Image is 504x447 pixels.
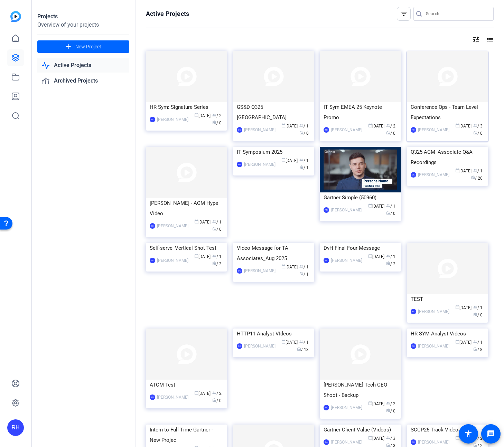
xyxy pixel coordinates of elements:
[386,131,390,135] span: radio
[37,12,129,21] div: Projects
[386,261,395,266] span: / 2
[386,401,390,405] span: group
[194,219,198,223] span: calendar_today
[473,443,477,447] span: radio
[212,254,216,258] span: group
[299,265,309,269] span: / 1
[411,439,416,445] div: RH
[411,329,484,339] div: HR SYM Analyst Videos
[299,158,304,162] span: group
[194,254,198,258] span: calendar_today
[487,430,495,438] mat-icon: message
[411,127,416,133] div: RH
[386,124,395,129] span: / 2
[426,10,488,18] input: Search
[212,121,222,125] span: / 0
[150,425,223,445] div: Intern to Full Time Gartner - New Projec
[281,158,286,162] span: calendar_today
[299,264,304,268] span: group
[324,425,397,435] div: Gartner Client Value (Videos)
[324,127,329,133] div: RH
[331,257,362,264] div: [PERSON_NAME]
[299,131,309,136] span: / 0
[455,436,459,440] span: calendar_today
[150,243,223,253] div: Self-serve_Vertical Shot Test
[157,394,188,401] div: [PERSON_NAME]
[75,43,101,50] span: New Project
[473,347,477,351] span: radio
[464,430,473,438] mat-icon: accessibility
[386,204,395,209] span: / 1
[237,268,242,274] div: DK
[324,192,397,203] div: Gartner Simple (50960)
[244,267,276,274] div: [PERSON_NAME]
[37,21,129,29] div: Overview of your projects
[368,254,384,259] span: [DATE]
[212,120,216,124] span: radio
[411,309,416,314] div: KS
[212,261,216,265] span: radio
[157,222,188,229] div: [PERSON_NAME]
[485,36,494,44] mat-icon: list
[473,131,483,136] span: / 0
[473,131,477,135] span: radio
[281,265,298,269] span: [DATE]
[299,165,309,170] span: / 1
[212,220,222,225] span: / 1
[473,305,477,309] span: group
[472,36,480,44] mat-icon: tune
[418,439,449,446] div: [PERSON_NAME]
[7,419,24,436] div: RH
[194,220,211,225] span: [DATE]
[368,436,384,441] span: [DATE]
[386,123,390,127] span: group
[324,258,329,263] div: MC
[331,439,362,446] div: [PERSON_NAME]
[331,207,362,213] div: [PERSON_NAME]
[281,123,286,127] span: calendar_today
[299,158,309,163] span: / 1
[299,340,309,345] span: / 1
[212,398,216,402] span: radio
[297,347,309,352] span: / 13
[473,124,483,129] span: / 3
[331,404,362,411] div: [PERSON_NAME]
[368,204,384,209] span: [DATE]
[244,126,276,133] div: [PERSON_NAME]
[471,176,483,181] span: / 20
[237,147,310,157] div: IT Symposium 2025
[455,124,472,129] span: [DATE]
[299,272,304,276] span: radio
[368,123,372,127] span: calendar_today
[368,203,372,208] span: calendar_today
[386,254,390,258] span: group
[386,211,395,216] span: / 0
[386,443,390,447] span: radio
[281,124,298,129] span: [DATE]
[299,131,304,135] span: radio
[473,169,483,173] span: / 1
[368,436,372,440] span: calendar_today
[324,102,397,123] div: IT Sym EMEA 25 Keynote Promo
[237,343,242,349] div: RK
[299,340,304,344] span: group
[150,198,223,219] div: [PERSON_NAME] - ACM Hype Video
[150,258,155,263] div: DK
[299,124,309,129] span: / 1
[37,58,129,73] a: Active Projects
[297,347,301,351] span: radio
[471,175,475,180] span: radio
[150,380,223,390] div: ATCM Test
[473,347,483,352] span: / 8
[212,227,216,231] span: radio
[386,261,390,265] span: radio
[386,409,395,413] span: / 0
[194,254,211,259] span: [DATE]
[281,340,298,345] span: [DATE]
[244,343,276,350] div: [PERSON_NAME]
[324,405,329,410] div: AG
[473,305,483,310] span: / 1
[386,401,395,406] span: / 2
[212,113,216,117] span: group
[37,74,129,88] a: Archived Projects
